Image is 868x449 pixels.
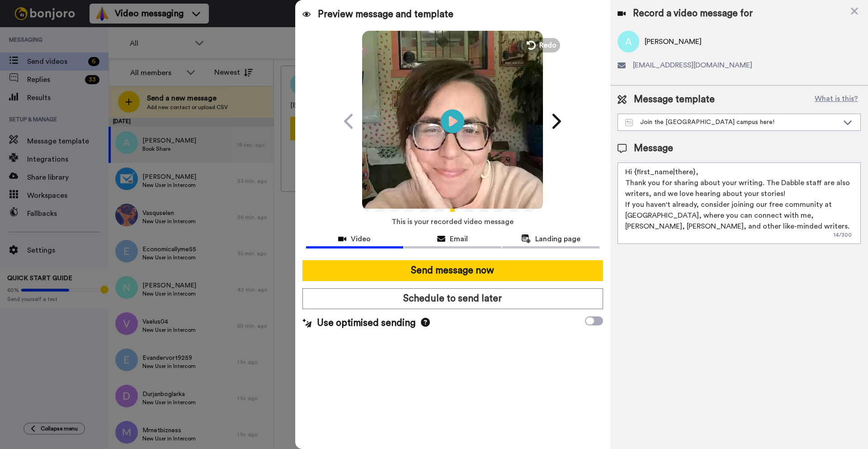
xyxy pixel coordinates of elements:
span: Message template [634,93,715,106]
span: Use optimised sending [317,316,415,330]
div: Join the [GEOGRAPHIC_DATA] campus here! [625,118,839,127]
img: Message-temps.svg [625,119,633,126]
button: Send message now [302,260,603,281]
span: Video [351,234,371,244]
span: This is your recorded video message [392,212,514,232]
span: Message [634,142,673,155]
span: Email [450,234,468,244]
button: What is this? [812,93,861,106]
span: [EMAIL_ADDRESS][DOMAIN_NAME] [633,60,752,71]
textarea: Hi {first_name|there}, Thank you for sharing about your writing. The Dabble staff are also writer... [618,162,861,244]
button: Schedule to send later [302,288,603,309]
span: Landing page [535,234,580,244]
